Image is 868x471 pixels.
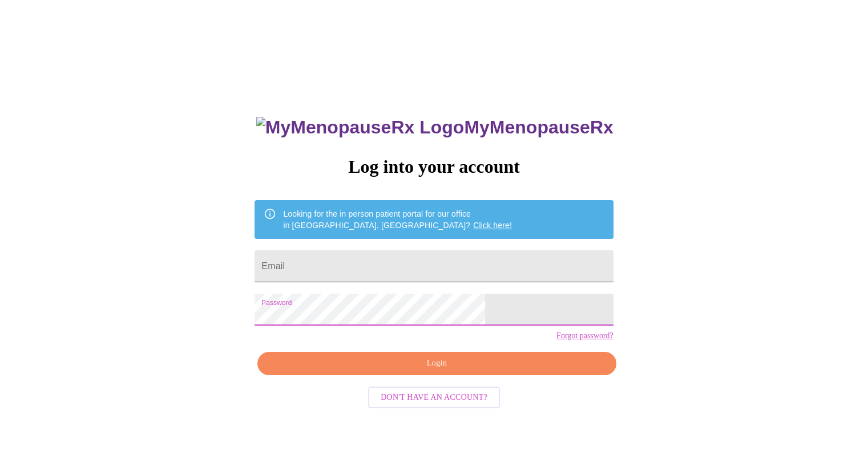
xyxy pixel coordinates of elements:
span: Don't have an account? [381,391,487,405]
button: Don't have an account? [368,387,500,409]
a: Click here! [473,221,512,230]
h3: MyMenopauseRx [256,117,613,138]
div: Looking for the in person patient portal for our office in [GEOGRAPHIC_DATA], [GEOGRAPHIC_DATA]? [283,204,512,235]
a: Forgot password? [556,331,613,340]
span: Login [271,356,603,371]
button: Login [257,352,616,375]
img: MyMenopauseRx Logo [256,117,464,138]
a: Don't have an account? [365,392,503,401]
h3: Log into your account [255,156,613,177]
